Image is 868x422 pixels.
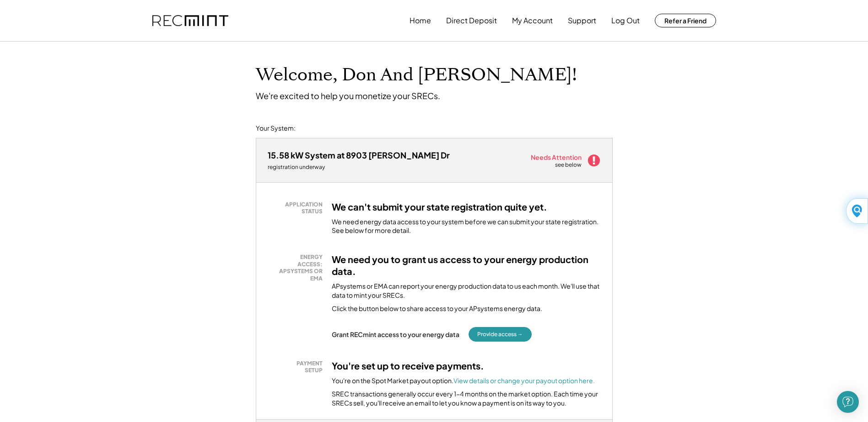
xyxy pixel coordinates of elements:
h1: Welcome, Don And [PERSON_NAME]! [256,64,577,86]
div: ENERGY ACCESS: APSYSTEMS OR EMA [272,253,323,282]
div: Click the button below to share access to your APsystems energy data. [332,304,542,313]
h3: We can't submit your state registration quite yet. [332,201,547,213]
div: APsystems or EMA can report your energy production data to us each month. We'll use that data to ... [332,282,601,300]
div: You're on the Spot Market payout option. [332,376,595,385]
div: see below [555,161,582,169]
div: 15.58 kW System at 8903 [PERSON_NAME] Dr [268,150,450,160]
div: Needs Attention [531,154,582,160]
img: recmint-logotype%403x.png [152,15,228,26]
button: Log Out [611,11,640,30]
button: Refer a Friend [655,14,716,27]
button: My Account [512,11,553,30]
h3: We need you to grant us access to your energy production data. [332,253,601,277]
div: registration underway [268,164,450,171]
div: Your System: [256,124,296,133]
button: Direct Deposit [446,11,497,30]
div: Open Intercom Messenger [837,391,859,413]
div: Grant RECmint access to your energy data [332,330,459,338]
h3: You're set up to receive payments. [332,360,484,372]
div: PAYMENT SETUP [272,360,323,374]
button: Provide access → [469,327,532,342]
div: We're excited to help you monetize your SRECs. [256,90,440,101]
div: APPLICATION STATUS [272,201,323,215]
div: We need energy data access to your system before we can submit your state registration. See below... [332,217,601,235]
button: Support [568,11,596,30]
a: View details or change your payout option here. [453,376,595,385]
div: SREC transactions generally occur every 1-4 months on the market option. Each time your SRECs sel... [332,390,601,407]
button: Home [410,11,431,30]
